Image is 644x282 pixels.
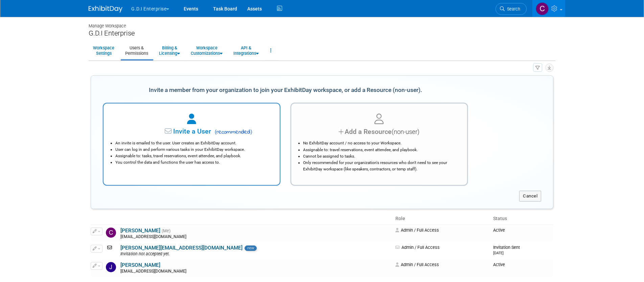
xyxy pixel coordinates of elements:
th: Status [490,213,553,225]
span: Admin / Full Access [395,228,439,233]
a: [PERSON_NAME] [120,228,160,234]
a: [PERSON_NAME] [120,262,160,268]
li: Only recommended for your organization's resources who don't need to see your ExhibitDay workspac... [303,160,459,172]
span: (non-user) [392,128,419,136]
span: Admin / Full Access [395,262,439,267]
div: Invite a member from your organization to join your ExhibitDay workspace, or add a Resource (non-... [103,83,468,98]
a: Billing &Licensing [155,42,184,59]
span: Active [493,262,505,267]
li: Assignable to: travel reservations, event attendee, and playbook. [303,147,459,153]
li: You control the data and functions the user has access to. [115,159,271,166]
button: Cancel [519,191,541,202]
li: Cannot be assigned to tasks. [303,153,459,160]
th: Role [393,213,490,225]
img: ExhibitDay [89,6,122,13]
img: Jonathan Zargo [106,262,116,272]
span: Invitation Sent [493,245,520,255]
li: No ExhibitDay account / no access to your Workspace. [303,140,459,146]
a: WorkspaceSettings [89,42,119,59]
span: Active [493,228,505,233]
a: Search [496,3,527,15]
div: Invitation not accepted yet. [120,252,391,257]
div: Add a Resource [300,127,459,137]
a: API &Integrations [229,42,263,59]
div: [EMAIL_ADDRESS][DOMAIN_NAME] [120,269,391,274]
div: [EMAIL_ADDRESS][DOMAIN_NAME] [120,234,391,240]
small: [DATE] [493,251,504,255]
div: G.D.I Enterprise [89,29,555,38]
span: new [245,245,257,251]
li: Assignable to: tasks, travel reservations, event attendee, and playbook. [115,153,271,159]
span: recommended [213,128,252,136]
span: Invite a User [131,127,211,135]
a: [PERSON_NAME][EMAIL_ADDRESS][DOMAIN_NAME] [120,245,243,251]
li: User can log in and perform various tasks in your ExhibitDay workspace. [115,146,271,153]
span: (Me) [162,229,170,233]
img: Clayton Stackpole [106,228,116,238]
a: WorkspaceCustomizations [186,42,227,59]
div: Manage Workspace [89,17,555,29]
span: Admin / Full Access [395,245,440,250]
img: Clayton Stackpole [536,2,549,15]
span: ) [250,128,252,135]
li: An invite is emailed to the user. User creates an ExhibitDay account. [115,140,271,146]
span: ( [215,128,217,135]
a: Users &Permissions [121,42,153,59]
span: Search [505,6,520,11]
